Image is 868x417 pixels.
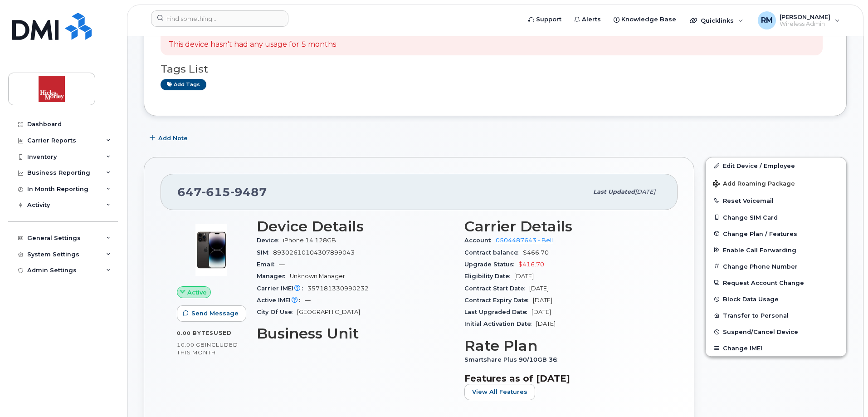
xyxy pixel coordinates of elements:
[496,237,553,244] a: 0504487643 - Bell
[829,378,861,410] iframe: Messenger Launcher
[184,223,239,277] img: image20231002-3703462-njx0qo.jpeg
[273,249,355,256] span: 89302610104307899043
[464,384,535,400] button: View All Features
[297,309,360,315] span: [GEOGRAPHIC_DATA]
[257,325,454,342] h3: Business Unit
[257,249,273,256] span: SIM
[582,15,601,24] span: Alerts
[464,237,496,244] span: Account
[751,11,846,29] div: Ronan McAvoy
[706,209,846,226] button: Change SIM Card
[151,10,288,27] input: Find something...
[529,285,549,292] span: [DATE]
[464,218,661,235] h3: Carrier Details
[464,320,536,327] span: Initial Activation Date
[177,185,267,199] span: 647
[568,10,607,29] a: Alerts
[706,307,846,324] button: Transfer to Personal
[533,297,552,304] span: [DATE]
[706,242,846,258] button: Enable Call Forwarding
[464,261,518,268] span: Upgrade Status
[706,174,846,192] button: Add Roaming Package
[523,249,549,256] span: $466.70
[706,258,846,275] button: Change Phone Number
[257,297,305,304] span: Active IMEI
[706,192,846,209] button: Reset Voicemail
[706,275,846,291] button: Request Account Change
[593,188,635,195] span: Last updated
[257,309,297,315] span: City Of Use
[169,39,336,50] p: This device hasn't had any usage for 5 months
[158,134,188,142] span: Add Note
[161,79,206,90] a: Add tags
[257,285,307,292] span: Carrier IMEI
[706,340,846,356] button: Change IMEI
[701,17,734,24] span: Quicklinks
[464,249,523,256] span: Contract balance
[257,261,279,268] span: Email
[464,273,514,280] span: Eligibility Date
[144,130,195,146] button: Add Note
[621,15,676,24] span: Knowledge Base
[202,185,230,199] span: 615
[257,218,454,235] h3: Device Details
[464,309,532,315] span: Last Upgraded Date
[191,309,239,318] span: Send Message
[464,356,562,363] span: Smartshare Plus 90/10GB 36
[514,273,534,280] span: [DATE]
[161,64,830,75] h3: Tags List
[464,373,661,384] h3: Features as of [DATE]
[706,291,846,307] button: Block Data Usage
[464,338,661,354] h3: Rate Plan
[464,285,529,292] span: Contract Start Date
[177,330,214,336] span: 0.00 Bytes
[635,188,655,195] span: [DATE]
[522,10,568,29] a: Support
[230,185,267,199] span: 9487
[257,237,283,244] span: Device
[706,324,846,340] button: Suspend/Cancel Device
[290,273,345,280] span: Unknown Manager
[706,226,846,242] button: Change Plan / Features
[177,342,205,348] span: 10.00 GB
[305,297,311,304] span: —
[307,285,369,292] span: 357181330990232
[177,341,238,356] span: included this month
[536,320,556,327] span: [DATE]
[780,20,830,28] span: Wireless Admin
[723,230,797,237] span: Change Plan / Features
[279,261,285,268] span: —
[283,237,336,244] span: iPhone 14 128GB
[177,305,246,322] button: Send Message
[472,388,527,396] span: View All Features
[518,261,544,268] span: $416.70
[536,15,561,24] span: Support
[532,309,551,315] span: [DATE]
[706,157,846,174] a: Edit Device / Employee
[780,13,830,20] span: [PERSON_NAME]
[761,15,773,26] span: RM
[713,180,795,189] span: Add Roaming Package
[464,297,533,304] span: Contract Expiry Date
[187,288,207,297] span: Active
[607,10,683,29] a: Knowledge Base
[257,273,290,280] span: Manager
[723,246,796,253] span: Enable Call Forwarding
[214,329,232,336] span: used
[683,11,750,29] div: Quicklinks
[723,329,798,335] span: Suspend/Cancel Device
